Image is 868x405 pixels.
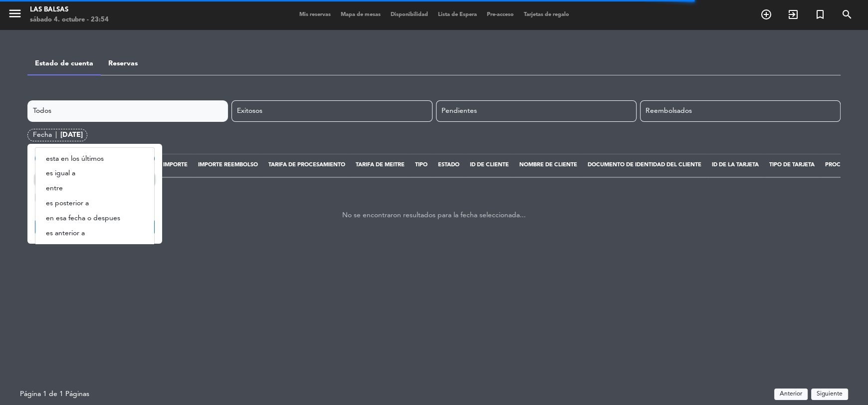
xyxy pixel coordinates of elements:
[519,12,574,17] span: Tarjetas de regalo
[519,162,577,168] span: Nombre de cliente
[294,12,336,17] span: Mis reservas
[712,162,759,168] span: Id de la tarjeta
[108,60,138,67] a: Reservas
[35,166,154,181] button: es igual a
[163,162,188,168] span: Importe
[814,8,826,20] i: turned_in_not
[30,5,109,15] div: Las Balsas
[438,162,459,168] span: Estado
[588,162,701,168] span: Documento de identidad del cliente
[433,12,482,17] span: Lista de Espera
[27,185,841,246] div: No se encontraron resultados para la fecha seleccionada...
[30,15,109,25] div: sábado 4. octubre - 23:54
[336,12,386,17] span: Mapa de mesas
[55,129,57,141] span: |
[35,60,93,67] a: Estado de cuenta
[640,100,841,122] div: Reembolsados
[436,100,637,122] div: Pendientes
[415,162,428,168] span: Tipo
[7,6,22,24] button: menu
[35,181,154,196] button: entre
[787,8,799,20] i: exit_to_app
[769,162,815,168] span: Tipo de tarjeta
[386,12,433,17] span: Disponibilidad
[35,211,154,226] button: en esa fecha o despues
[841,8,853,20] i: search
[35,226,154,241] button: es anterior a
[231,100,432,122] div: Exitosos
[35,151,154,166] button: esta en los últimos
[60,129,83,141] div: [DATE]
[268,162,345,168] span: Tarifa de procesamiento
[35,241,154,256] button: es anterior o igual al
[482,12,519,17] span: Pre-acceso
[760,8,772,20] i: add_circle_outline
[464,154,514,177] th: Id de cliente
[825,162,863,168] span: Procesador
[356,162,405,168] span: Tarifa de Meitre
[198,162,258,168] span: Importe reembolso
[35,196,154,211] button: es posterior a
[27,100,228,122] div: Todos
[7,6,22,21] i: menu
[33,129,60,141] div: Fecha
